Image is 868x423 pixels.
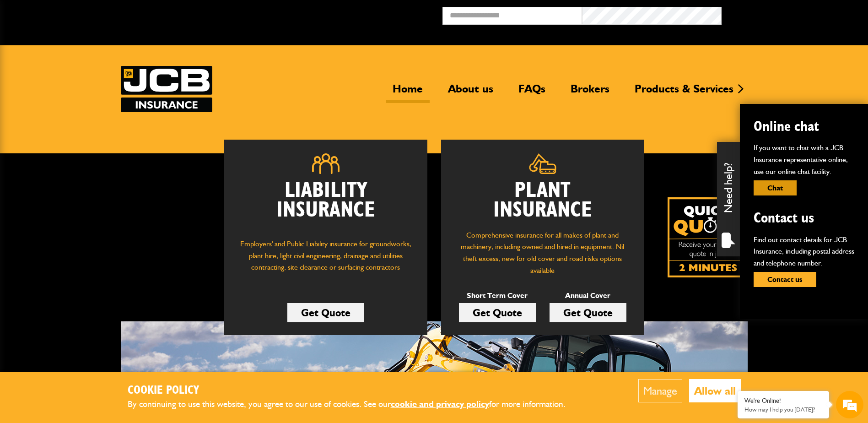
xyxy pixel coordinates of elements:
[754,272,816,287] button: Contact us
[722,7,861,21] button: Broker Login
[754,234,854,269] p: Find out contact details for JCB Insurance, including postal address and telephone number.
[12,112,167,132] input: Enter your email address
[441,82,500,103] a: About us
[128,397,581,412] p: By continuing to use this website, you agree to our use of cookies. See our for more information.
[459,303,536,322] a: Get Quote
[12,139,167,159] input: Enter your phone number
[754,180,797,195] button: Chat
[754,209,854,227] h2: Contact us
[455,229,631,276] p: Comprehensive insurance for all makes of plant and machinery, including owned and hired in equipm...
[287,303,364,322] a: Get Quote
[386,82,430,103] a: Home
[459,290,536,302] p: Short Term Cover
[754,118,854,135] h2: Online chat
[717,142,740,256] div: Need help?
[550,303,626,322] a: Get Quote
[668,197,748,277] img: Quick Quote
[128,384,581,398] h2: Cookie Policy
[238,181,414,229] h2: Liability Insurance
[668,197,748,277] a: Get your insurance quote isn just 2-minutes
[744,406,822,413] p: How may I help you today?
[12,85,167,105] input: Enter your last name
[391,399,489,409] a: cookie and privacy policy
[48,51,154,63] div: Chat with us now
[124,282,166,294] em: Start Chat
[638,379,682,402] button: Manage
[564,82,616,103] a: Brokers
[238,238,414,282] p: Employers' and Public Liability insurance for groundworks, plant hire, light civil engineering, d...
[121,66,212,112] img: JCB Insurance Services logo
[455,181,631,220] h2: Plant Insurance
[16,51,38,64] img: d_20077148190_company_1631870298795_20077148190
[121,66,212,112] a: JCB Insurance Services
[12,166,167,274] textarea: Type your message and hit 'Enter'
[150,5,172,27] div: Minimize live chat window
[689,379,741,402] button: Allow all
[550,290,626,302] p: Annual Cover
[628,82,740,103] a: Products & Services
[512,82,552,103] a: FAQs
[744,397,822,405] div: We're Online!
[754,142,854,177] p: If you want to chat with a JCB Insurance representative online, use our online chat facility.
